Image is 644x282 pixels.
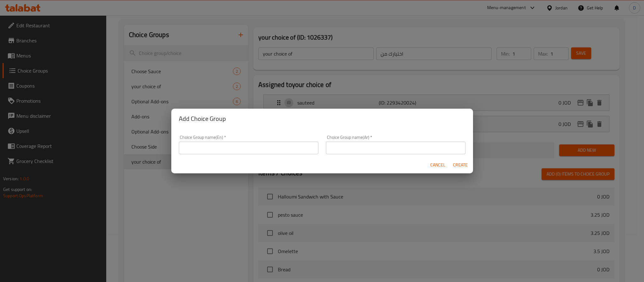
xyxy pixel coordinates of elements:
[179,142,318,154] input: Please enter Choice Group name(en)
[326,142,465,154] input: Please enter Choice Group name(ar)
[428,159,448,171] button: Cancel
[179,114,465,124] h2: Add Choice Group
[453,161,468,169] span: Create
[430,161,445,169] span: Cancel
[450,159,471,171] button: Create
